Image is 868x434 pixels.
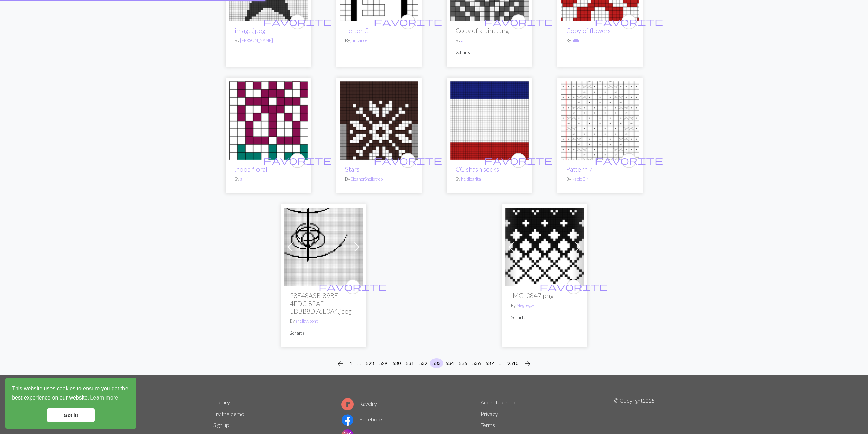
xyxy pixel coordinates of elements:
[505,358,521,368] button: 2510
[595,15,663,29] i: favourite
[235,37,302,44] p: By
[481,399,517,405] a: Acceptable use
[213,422,229,428] a: Sign up
[566,37,634,44] p: By
[47,408,95,422] a: dismiss cookie message
[481,410,498,417] a: Privacy
[5,378,136,429] div: cookieconsent
[336,360,344,368] i: Previous
[456,358,470,368] button: 535
[566,27,611,34] a: Copy of flowers
[290,330,357,336] p: 2 charts
[484,15,553,29] i: favourite
[229,81,308,160] img: .hood floral
[443,358,457,368] button: 534
[456,165,499,173] a: CC shash socks
[511,292,578,299] h2: IMG_0847.png
[213,410,244,417] a: Try the demo
[263,16,332,27] span: favorite
[403,358,417,368] button: 531
[561,81,639,160] img: Pattern 7
[341,416,383,422] a: Facebook
[481,422,495,428] a: Terms
[540,280,608,294] i: favourite
[450,81,529,160] img: CC shash socks
[483,358,497,368] button: 537
[516,303,534,308] a: Megpegw
[416,358,430,368] button: 532
[621,153,636,168] button: favourite
[470,358,483,368] button: 536
[240,38,273,43] a: [PERSON_NAME]
[400,153,415,168] button: favourite
[566,165,593,173] a: Pattern 7
[374,15,442,29] i: favourite
[374,154,442,167] i: favourite
[595,155,663,166] span: favorite
[390,358,403,368] button: 530
[345,176,413,182] p: By
[484,155,553,166] span: favorite
[511,302,578,309] p: By
[263,154,332,167] i: favourite
[229,116,308,123] a: .hood floral
[263,15,332,29] i: favourite
[505,208,584,286] img: Eliza_back
[347,358,355,368] button: 1
[511,314,578,321] p: 2 charts
[290,318,357,324] p: By
[263,155,332,166] span: favorite
[524,360,532,368] i: Next
[334,358,534,369] nav: Page navigation
[89,393,119,403] a: learn more about cookies
[595,154,663,167] i: favourite
[400,14,415,29] button: favourite
[340,81,418,160] img: Stars
[456,49,523,56] p: 2 charts
[240,176,248,182] a: alllli
[341,398,354,410] img: Ravelry logo
[595,16,663,27] span: favorite
[345,165,359,173] a: Stars
[456,37,523,44] p: By
[345,279,360,294] button: favourite
[290,14,305,29] button: favourite
[345,37,413,44] p: By
[363,358,377,368] button: 528
[334,358,347,369] button: Previous
[351,176,383,182] a: EleanorShellstrop
[345,27,369,34] a: Letter C
[290,153,305,168] button: favourite
[319,281,387,292] span: favorite
[456,27,523,34] h2: Copy of alpine.png
[284,243,363,249] a: Elden ring
[521,358,534,369] button: Next
[341,400,377,407] a: Ravelry
[235,27,265,34] a: image.jpeg
[456,176,523,182] p: By
[213,399,230,405] a: Library
[511,14,526,29] button: favourite
[484,154,553,167] i: favourite
[572,176,589,182] a: KableGirl
[524,359,532,368] span: arrow_forward
[621,14,636,29] button: favourite
[340,116,418,123] a: Stars
[566,176,634,182] p: By
[461,176,481,182] a: heidicarita
[505,243,584,249] a: Eliza_back
[295,318,318,324] a: shelbyypont
[374,155,442,166] span: favorite
[484,16,553,27] span: favorite
[284,208,363,286] img: Elden ring
[319,280,387,294] i: favourite
[12,384,130,403] span: This website uses cookies to ensure you get the best experience on our website.
[235,176,302,182] p: By
[450,116,529,123] a: CC shash socks
[351,38,371,43] a: jamvincent
[377,358,390,368] button: 529
[511,153,526,168] button: favourite
[561,116,639,123] a: Pattern 7
[374,16,442,27] span: favorite
[341,414,354,426] img: Facebook logo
